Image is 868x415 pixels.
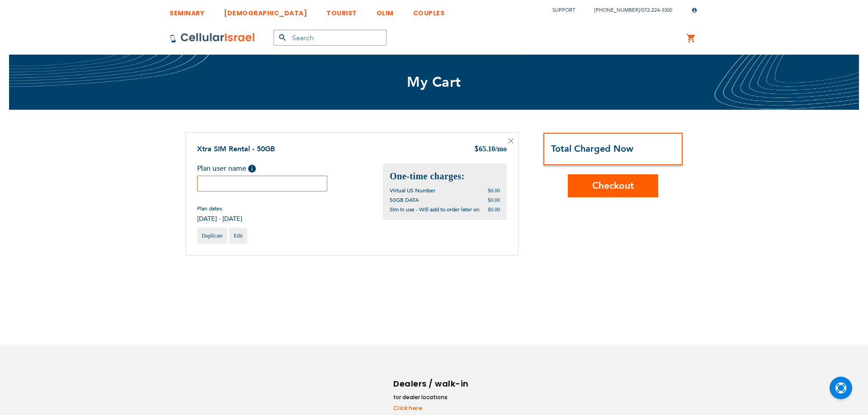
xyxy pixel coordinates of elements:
a: OLIM [377,2,394,19]
span: Virtual US Number [390,187,435,194]
span: $0.00 [488,206,500,213]
a: Edit [229,228,247,244]
strong: Total Charged Now [551,143,633,155]
a: [PHONE_NUMBER] [594,7,640,14]
span: My Cart [407,73,461,92]
a: 072-224-3300 [642,7,672,14]
span: 50GB DATA [390,196,419,204]
span: Plan user name [197,163,246,173]
input: Search [274,30,387,46]
h6: Dealers / walk-in [393,377,470,391]
img: Cellular Israel Logo [170,33,255,43]
a: TOURIST [326,2,357,19]
a: [DEMOGRAPHIC_DATA] [224,2,307,19]
span: /mo [495,145,507,153]
span: $0.00 [488,197,500,203]
span: $ [474,145,479,155]
a: Duplicate [197,228,227,244]
div: 65.10 [474,144,507,155]
span: Checkout [592,179,634,192]
li: for dealer locations [393,393,470,402]
span: Plan dates [197,205,242,212]
span: Help [248,165,256,173]
span: Edit [234,233,243,239]
span: $0.00 [488,187,500,194]
a: Xtra SIM Rental - 50GB [197,144,275,154]
span: Duplicate [202,233,223,239]
li: / [585,4,672,17]
a: COUPLES [413,2,445,19]
a: SEMINARY [170,2,204,19]
button: Checkout [568,174,658,197]
span: Sim in use - Will add to order later on [390,206,480,213]
a: Support [552,7,575,14]
span: [DATE] - [DATE] [197,214,242,223]
h2: One-time charges: [390,170,500,182]
a: Click here [393,404,470,412]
